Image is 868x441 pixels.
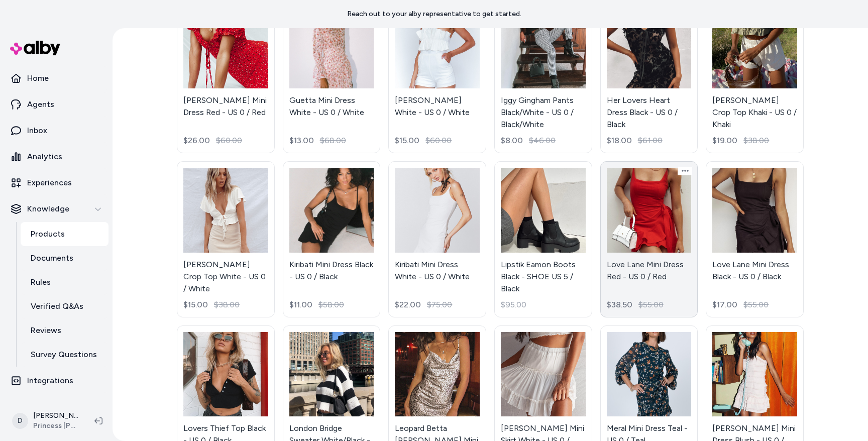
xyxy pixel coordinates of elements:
[283,161,381,317] a: Kiribati Mini Dress Black - US 0 / BlackKiribati Mini Dress Black - US 0 / Black$11.00$58.00
[347,9,521,19] p: Reach out to your alby representative to get started.
[388,161,486,317] a: Kiribati Mini Dress White - US 0 / WhiteKiribati Mini Dress White - US 0 / White$22.00$75.00
[27,151,62,163] p: Analytics
[31,276,51,288] p: Rules
[21,270,108,294] a: Rules
[27,125,47,137] p: Inbox
[4,197,108,221] button: Knowledge
[600,161,698,317] a: Love Lane Mini Dress Red - US 0 / RedLove Lane Mini Dress Red - US 0 / Red$38.50$55.00
[31,349,97,361] p: Survey Questions
[21,294,108,318] a: Verified Q&As
[27,203,69,215] p: Knowledge
[6,405,86,437] button: D[PERSON_NAME]Princess [PERSON_NAME] USA
[27,72,49,84] p: Home
[27,98,54,111] p: Agents
[21,246,108,270] a: Documents
[177,161,275,317] a: Jamison Reid Crop Top White - US 0 / White[PERSON_NAME] Crop Top White - US 0 / White$15.00$38.00
[31,324,61,337] p: Reviews
[4,171,108,195] a: Experiences
[21,318,108,343] a: Reviews
[4,66,108,90] a: Home
[4,119,108,143] a: Inbox
[21,343,108,367] a: Survey Questions
[706,161,804,317] a: Love Lane Mini Dress Black - US 0 / BlackLove Lane Mini Dress Black - US 0 / Black$17.00$55.00
[4,145,108,169] a: Analytics
[10,41,60,55] img: alby Logo
[33,421,78,431] span: Princess [PERSON_NAME] USA
[27,177,72,189] p: Experiences
[31,252,73,264] p: Documents
[4,92,108,117] a: Agents
[4,369,108,393] a: Integrations
[494,161,592,317] a: Lipstik Eamon Boots Black - SHOE US 5 / BlackLipstik Eamon Boots Black - SHOE US 5 / Black$95.00
[31,228,65,240] p: Products
[33,411,78,421] p: [PERSON_NAME]
[27,375,73,387] p: Integrations
[21,222,108,246] a: Products
[12,413,28,429] span: D
[31,300,83,312] p: Verified Q&As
